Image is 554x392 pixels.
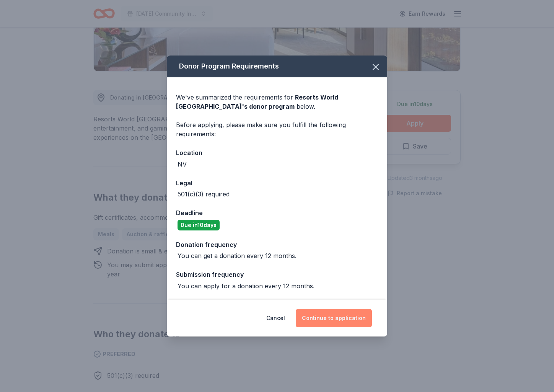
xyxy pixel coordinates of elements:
div: Due in 10 days [178,220,220,230]
div: 501(c)(3) required [178,189,230,199]
div: Before applying, please make sure you fulfill the following requirements: [176,120,378,139]
div: Location [176,148,378,158]
div: Deadline [176,208,378,218]
div: Donation frequency [176,240,378,250]
div: Submission frequency [176,269,378,279]
div: Donor Program Requirements [167,56,387,77]
button: Cancel [266,309,285,327]
div: You can get a donation every 12 months. [178,251,297,260]
button: Continue to application [296,309,372,327]
div: NV [178,160,187,169]
div: We've summarized the requirements for below. [176,93,378,111]
div: You can apply for a donation every 12 months. [178,281,314,291]
div: Legal [176,178,378,188]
